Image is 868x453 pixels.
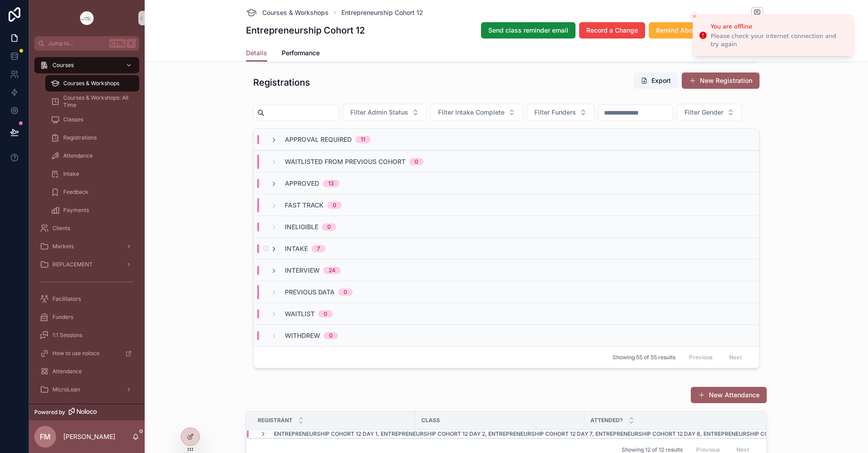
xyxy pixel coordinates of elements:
[527,104,594,121] button: Select Button
[52,243,74,250] span: Markets
[63,188,89,196] span: Feedback
[711,32,846,48] div: Please check your internet connection and try again
[34,256,139,273] a: REPLACEMENT
[34,363,139,380] a: Attendance
[415,158,418,165] div: 0
[52,386,80,393] span: MicroLoan
[438,108,505,117] span: Filter Intake Complete
[691,387,767,403] button: New Attendance
[45,130,139,146] a: Registrations
[109,39,126,48] span: Ctrl
[285,331,320,340] span: Withdrew
[63,80,119,87] span: Courses & Workshops
[63,432,115,441] p: [PERSON_NAME]
[344,289,347,296] div: 0
[34,345,139,361] a: How to use noloco
[481,22,576,39] button: Send class reminder email
[534,108,576,117] span: Filter Funders
[34,220,139,236] a: Clients
[258,417,292,424] span: Registrant
[579,22,645,39] button: Record a Change
[80,11,94,25] img: App logo
[63,152,93,159] span: Attendance
[285,135,352,144] span: Approval Required
[285,201,324,210] span: Fast Track
[711,22,846,31] div: You are offline
[285,222,318,231] span: Ineligible
[285,309,315,318] span: Waitlist
[421,417,440,424] span: Class
[329,267,335,274] div: 24
[45,202,139,218] a: Payments
[52,332,82,339] span: 1:1 Sessions
[253,76,310,89] h1: Registrations
[262,8,329,17] span: Courses & Workshops
[45,111,139,128] a: Classes
[690,12,699,21] button: Close toast
[590,417,623,424] span: Attended?
[329,332,333,339] div: 0
[341,8,423,17] a: Entrepreneurship Cohort 12
[327,223,331,231] div: 0
[285,288,335,297] span: Previous Data
[45,75,139,92] a: Courses & Workshops
[282,45,320,63] a: Performance
[34,57,139,73] a: Courses
[282,48,320,58] span: Performance
[285,244,308,253] span: Intake
[63,94,130,109] span: Courses & Workshops: All Time
[52,261,93,268] span: REPLACEMENT
[488,26,568,35] span: Send class reminder email
[45,148,139,164] a: Attendance
[246,45,267,62] a: Details
[246,24,365,37] h1: Entrepreneurship Cohort 12
[127,40,135,47] span: K
[45,184,139,200] a: Feedback
[63,134,97,141] span: Registrations
[29,51,145,404] div: scrollable content
[246,7,329,18] a: Courses & Workshops
[34,291,139,307] a: Facilitators
[34,327,139,343] a: 1:1 Sessions
[682,72,759,89] button: New Registration
[324,310,327,318] div: 0
[34,381,139,398] a: MicroLoan
[333,202,336,209] div: 0
[361,136,365,143] div: 11
[52,295,81,303] span: Facilitators
[656,26,719,35] span: Remind About Intake
[34,238,139,255] a: Markets
[63,207,89,214] span: Payments
[317,245,320,252] div: 7
[34,409,65,416] span: Powered by
[684,108,723,117] span: Filter Gender
[285,157,406,166] span: Waitlisted from Previous Cohort
[350,108,408,117] span: Filter Admin Status
[285,266,320,275] span: Interview
[52,62,74,69] span: Courses
[343,104,427,121] button: Select Button
[40,431,51,442] span: FM
[649,22,726,39] button: Remind About Intake
[63,116,83,123] span: Classes
[246,48,267,58] span: Details
[633,72,678,89] button: Export
[52,368,82,375] span: Attendance
[45,166,139,182] a: Intake
[29,404,145,420] a: Powered by
[285,179,319,188] span: Approved
[63,170,79,178] span: Intake
[613,354,675,361] span: Showing 55 of 55 results
[52,350,99,357] span: How to use noloco
[34,309,139,325] a: Funders
[34,36,139,51] button: Jump to...CtrlK
[677,104,742,121] button: Select Button
[586,26,638,35] span: Record a Change
[48,40,106,47] span: Jump to...
[430,104,523,121] button: Select Button
[45,93,139,110] a: Courses & Workshops: All Time
[52,313,73,321] span: Funders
